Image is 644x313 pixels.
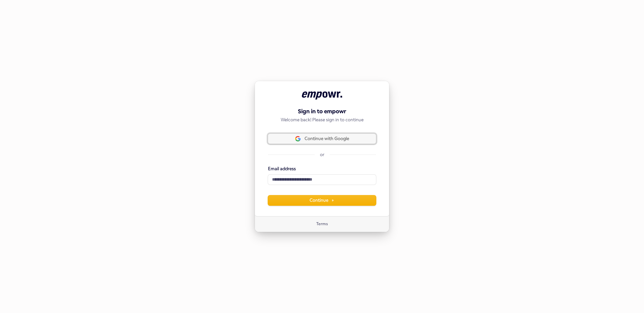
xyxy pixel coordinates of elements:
[268,134,376,144] button: Sign in with GoogleContinue with Google
[295,136,301,141] img: Sign in with Google
[320,152,324,158] p: or
[268,108,376,116] h1: Sign in to empowr
[316,222,328,227] a: Terms
[310,197,334,203] span: Continue
[268,166,296,172] label: Email address
[268,195,376,205] button: Continue
[305,136,349,142] span: Continue with Google
[302,91,342,100] img: empowr
[268,117,376,123] p: Welcome back! Please sign in to continue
